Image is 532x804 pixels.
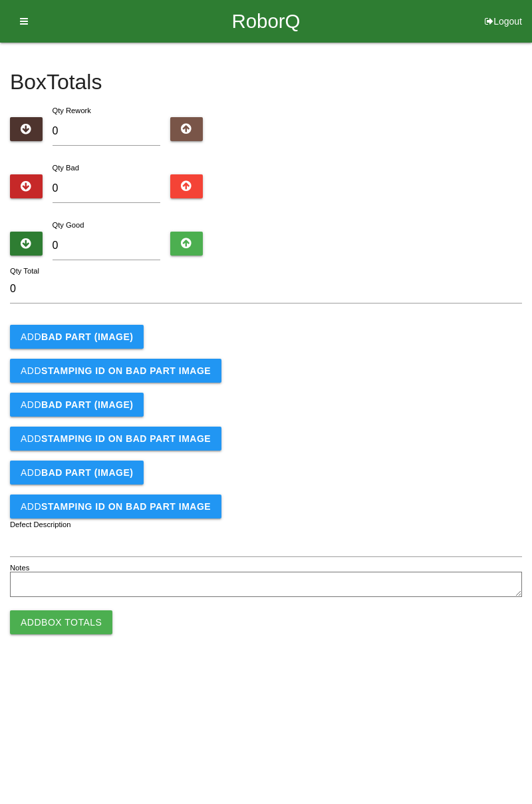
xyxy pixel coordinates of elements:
button: AddSTAMPING ID on BAD PART Image [10,427,221,451]
button: AddBox Totals [10,610,112,634]
label: Qty Total [10,266,39,277]
b: BAD PART (IMAGE) [41,399,133,410]
button: AddBAD PART (IMAGE) [10,325,144,349]
label: Qty Rework [53,106,91,114]
b: BAD PART (IMAGE) [41,467,133,478]
label: Defect Description [10,519,71,530]
b: STAMPING ID on BAD PART Image [41,365,211,376]
b: STAMPING ID on BAD PART Image [41,433,211,444]
label: Qty Bad [53,164,79,172]
b: BAD PART (IMAGE) [41,331,133,342]
button: AddBAD PART (IMAGE) [10,393,144,417]
h4: Box Totals [10,71,522,94]
button: AddSTAMPING ID on BAD PART Image [10,495,221,518]
label: Qty Good [53,221,84,229]
button: AddBAD PART (IMAGE) [10,461,144,485]
button: AddSTAMPING ID on BAD PART Image [10,359,221,383]
label: Notes [10,562,29,574]
b: STAMPING ID on BAD PART Image [41,501,211,512]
